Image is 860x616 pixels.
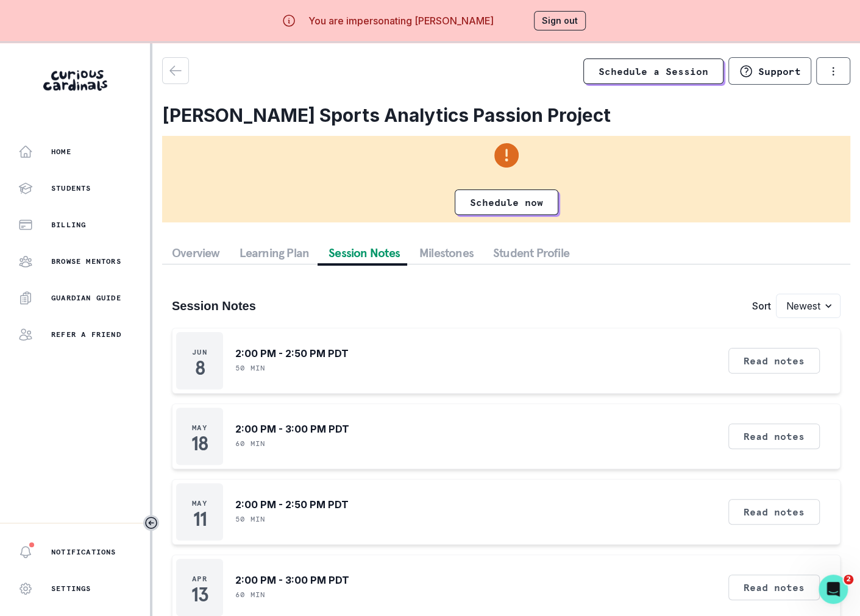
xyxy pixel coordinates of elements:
p: 18 [191,437,207,450]
p: 11 [193,513,206,525]
p: 2:00 PM - 3:00 PM PDT [235,573,349,587]
p: Apr [192,574,207,584]
p: 2:00 PM - 2:50 PM PDT [235,497,349,512]
a: Schedule a Session [583,58,723,84]
p: Sort [752,299,771,313]
button: Student Profile [483,242,579,264]
button: Read notes [728,348,820,373]
button: options [816,57,850,85]
p: May [192,423,207,433]
iframe: Intercom live chat [819,575,848,604]
p: Refer a friend [51,330,121,339]
button: Read notes [728,575,820,600]
p: You are impersonating [PERSON_NAME] [308,13,494,28]
p: Students [51,183,91,193]
button: Overview [162,242,230,264]
p: 60 min [235,439,265,448]
p: Settings [51,584,91,593]
p: 50 min [235,514,265,524]
p: 2:00 PM - 3:00 PM PDT [235,422,349,436]
p: Home [51,147,71,157]
p: Browse Mentors [51,257,121,266]
button: Learning Plan [230,242,319,264]
h3: Session Notes [172,299,256,313]
p: 60 min [235,590,265,600]
button: Session Notes [319,242,410,264]
p: 8 [195,362,205,374]
img: Curious Cardinals Logo [43,70,107,91]
p: Guardian Guide [51,293,121,303]
button: Sign out [534,11,586,30]
p: 2:00 PM - 2:50 PM PDT [235,346,349,361]
button: Read notes [728,499,820,525]
button: Toggle sidebar [143,515,159,531]
p: May [192,498,207,508]
button: Support [728,57,811,85]
p: 13 [191,589,208,601]
button: Milestones [410,242,483,264]
button: Read notes [728,423,820,449]
span: 2 [844,575,853,584]
h2: [PERSON_NAME] Sports Analytics Passion Project [162,104,850,126]
p: 50 min [235,363,265,373]
p: Notifications [51,547,116,557]
a: Schedule now [455,189,558,215]
p: Jun [192,347,207,357]
p: Support [758,65,801,77]
p: Billing [51,220,86,230]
